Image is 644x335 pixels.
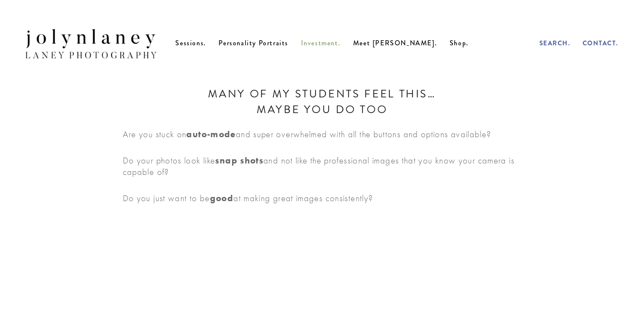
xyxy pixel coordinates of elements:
a: Sessions. [175,38,206,48]
a: Search. [539,39,570,48]
p: Do your photos look like and not like the professional images that you know your camera is capabl... [123,155,522,178]
a: Meet [PERSON_NAME]. [353,38,437,48]
p: Are you stuck on and super overwhelmed with all the buttons and options available? [123,128,522,140]
img: Jolyn Laney | Laney Photography [19,19,163,67]
a: Personality Portraits [218,38,288,48]
strong: snap shots [215,155,263,166]
p: Do you just want to be at making great images consistently? [123,192,522,204]
a: Investment. [301,38,341,48]
strong: auto-mode [186,129,235,139]
h1: Many of my students feel this… maybe you do too [123,86,522,117]
a: Contact. [582,39,618,48]
strong: good [210,193,233,203]
a: Shop. [450,38,469,48]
